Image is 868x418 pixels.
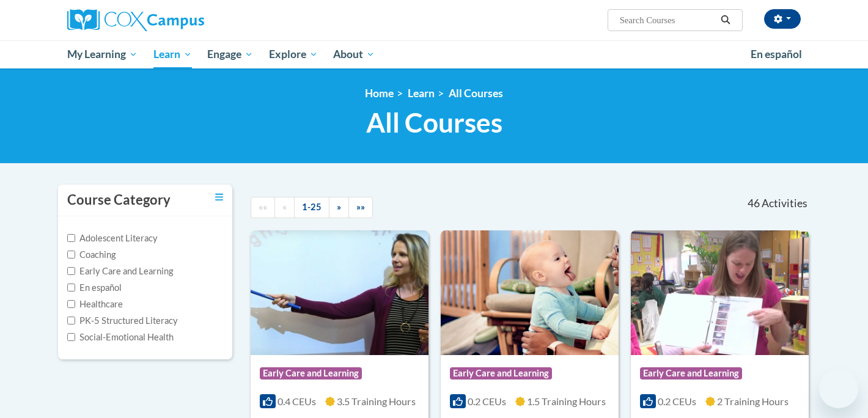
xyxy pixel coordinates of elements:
[751,48,802,61] span: En español
[449,87,503,100] a: All Courses
[67,284,75,291] input: Checkbox for Options
[365,87,394,100] a: Home
[67,234,75,242] input: Checkbox for Options
[274,197,295,218] a: Previous
[450,367,552,380] span: Early Care and Learning
[67,314,178,328] label: PK-5 Structured Literacy
[294,197,329,218] a: 1-25
[337,395,416,407] span: 3.5 Training Hours
[153,47,192,62] span: Learn
[67,298,123,311] label: Healthcare
[716,13,735,28] button: Search
[215,191,223,204] a: Toggle collapse
[348,197,373,218] a: End
[259,202,267,212] span: ««
[67,265,173,278] label: Early Care and Learning
[67,47,138,62] span: My Learning
[67,232,158,245] label: Adolescent Literacy
[337,202,341,212] span: »
[278,395,316,407] span: 0.4 CEUs
[441,230,619,355] img: Course Logo
[207,47,253,62] span: Engage
[67,9,204,31] img: Cox Campus
[67,281,122,295] label: En español
[408,87,435,100] a: Learn
[67,9,300,31] a: Cox Campus
[333,47,375,62] span: About
[527,395,606,407] span: 1.5 Training Hours
[619,13,716,28] input: Search Courses
[67,251,75,258] input: Checkbox for Options
[261,40,326,68] a: Explore
[67,191,171,210] h3: Course Category
[260,367,362,380] span: Early Care and Learning
[269,47,318,62] span: Explore
[67,331,174,344] label: Social-Emotional Health
[67,333,75,341] input: Checkbox for Options
[658,395,696,407] span: 0.2 CEUs
[762,197,807,210] span: Activities
[67,317,75,324] input: Checkbox for Options
[67,248,116,262] label: Coaching
[631,230,809,355] img: Course Logo
[819,369,858,408] iframe: Button to launch messaging window
[59,40,145,68] a: My Learning
[764,9,801,29] button: Account Settings
[251,230,428,355] img: Course Logo
[199,40,261,68] a: Engage
[717,395,789,407] span: 2 Training Hours
[468,395,506,407] span: 0.2 CEUs
[366,106,502,139] span: All Courses
[640,367,742,380] span: Early Care and Learning
[67,267,75,275] input: Checkbox for Options
[748,197,760,210] span: 46
[251,197,275,218] a: Begining
[282,202,287,212] span: «
[67,300,75,308] input: Checkbox for Options
[329,197,349,218] a: Next
[743,42,810,67] a: En español
[356,202,365,212] span: »»
[326,40,383,68] a: About
[145,40,200,68] a: Learn
[49,40,819,68] div: Main menu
